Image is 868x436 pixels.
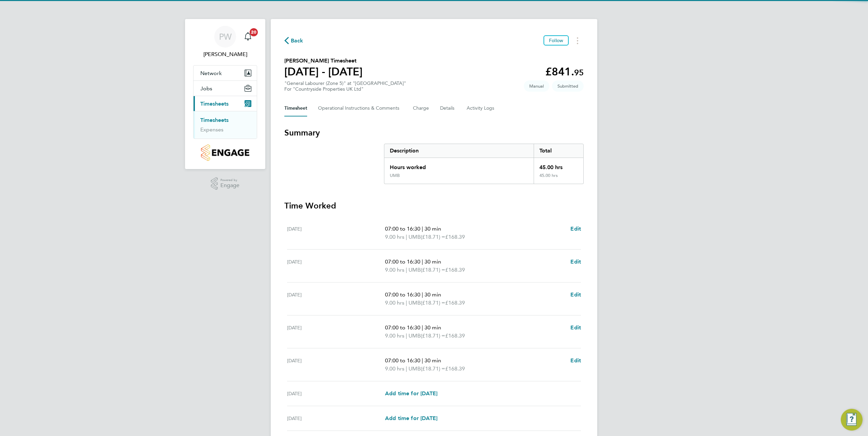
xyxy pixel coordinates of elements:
[385,324,420,331] span: 07:00 to 16:30
[318,100,402,116] button: Operational Instructions & Comments
[467,100,495,116] button: Activity Logs
[424,324,441,331] span: 30 min
[384,144,534,158] div: Description
[200,126,223,133] a: Expenses
[524,80,549,92] span: This timesheet was manually created.
[424,357,441,364] span: 30 min
[219,32,232,41] span: PW
[385,365,404,372] span: 9.00 hrs
[406,234,407,240] span: |
[384,158,534,173] div: Hours worked
[421,332,445,339] span: (£18.71) =
[287,389,385,398] div: [DATE]
[570,357,581,364] span: Edit
[287,225,385,241] div: [DATE]
[421,267,445,273] span: (£18.71) =
[390,173,400,178] div: UMB
[574,68,584,77] span: 95
[385,258,420,265] span: 07:00 to 16:30
[406,332,407,339] span: |
[422,225,423,232] span: |
[445,234,465,240] span: £168.39
[287,258,385,274] div: [DATE]
[287,414,385,422] div: [DATE]
[284,57,363,65] h2: [PERSON_NAME] Timesheet
[408,266,421,274] span: UMB
[445,332,465,339] span: £168.39
[534,158,583,173] div: 45.00 hrs
[385,234,404,240] span: 9.00 hrs
[413,100,429,116] button: Charge
[284,80,406,92] div: "General Labourer (Zone 5)" at "[GEOGRAPHIC_DATA]"
[445,267,465,273] span: £168.39
[424,225,441,232] span: 30 min
[422,258,423,265] span: |
[287,324,385,340] div: [DATE]
[385,357,420,364] span: 07:00 to 16:30
[421,234,445,240] span: (£18.71) =
[422,291,423,298] span: |
[570,225,581,232] span: Edit
[200,70,222,76] span: Network
[421,365,445,372] span: (£18.71) =
[570,324,581,331] span: Edit
[220,177,239,183] span: Powered by
[534,144,583,158] div: Total
[408,365,421,373] span: UMB
[570,291,581,298] span: Edit
[284,100,307,116] button: Timesheet
[445,365,465,372] span: £168.39
[424,291,441,298] span: 30 min
[201,144,249,161] img: countryside-properties-logo-retina.png
[284,200,584,211] h3: Time Worked
[445,299,465,306] span: £168.39
[385,267,404,273] span: 9.00 hrs
[385,225,420,232] span: 07:00 to 16:30
[408,299,421,307] span: UMB
[200,85,212,92] span: Jobs
[570,258,581,265] span: Edit
[406,299,407,306] span: |
[284,86,406,92] div: For "Countryside Properties UK Ltd"
[545,65,584,78] app-decimal: £841.
[552,80,584,92] span: This timesheet is Submitted.
[220,183,239,188] span: Engage
[385,332,404,339] span: 9.00 hrs
[385,390,437,397] span: Add time for [DATE]
[440,100,456,116] button: Details
[200,101,229,107] span: Timesheets
[385,415,437,421] span: Add time for [DATE]
[287,357,385,373] div: [DATE]
[250,28,258,36] span: 20
[549,37,563,43] span: Follow
[185,19,265,169] nav: Main navigation
[406,267,407,273] span: |
[200,117,229,123] a: Timesheets
[287,291,385,307] div: [DATE]
[571,35,584,46] button: Timesheets Menu
[421,299,445,306] span: (£18.71) =
[193,50,257,58] span: Phil Woodhouse
[422,357,423,364] span: |
[408,332,421,340] span: UMB
[408,233,421,241] span: UMB
[385,291,420,298] span: 07:00 to 16:30
[385,299,404,306] span: 9.00 hrs
[406,365,407,372] span: |
[284,127,584,138] h3: Summary
[422,324,423,331] span: |
[424,258,441,265] span: 30 min
[291,37,303,45] span: Back
[534,173,583,184] div: 45.00 hrs
[284,65,363,78] h1: [DATE] - [DATE]
[841,409,863,431] button: Engage Resource Center
[384,144,584,184] div: Summary
[193,26,257,58] a: Go to account details
[193,144,257,161] a: Go to home page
